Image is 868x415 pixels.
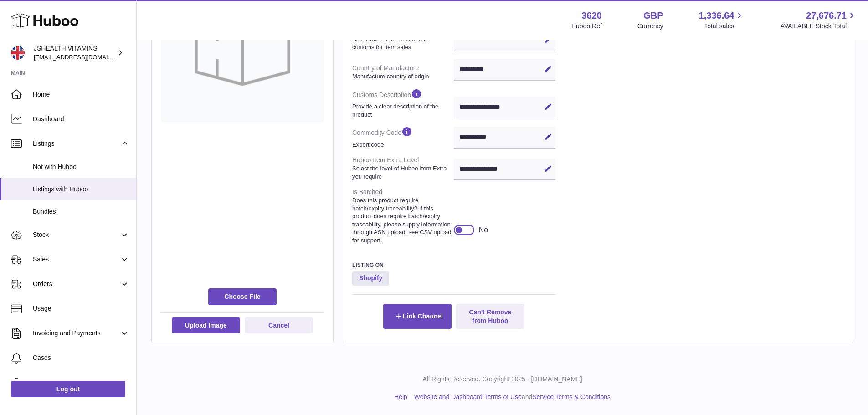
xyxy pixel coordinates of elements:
span: Listings with Huboo [33,185,129,194]
span: Sales [33,255,120,264]
a: Website and Dashboard Terms of Use [414,393,522,400]
span: Bundles [33,207,129,216]
a: Log out [11,381,125,397]
li: and [411,393,611,401]
span: Dashboard [33,115,129,123]
strong: 3620 [581,10,602,22]
strong: Select the level of Huboo Item Extra you require [352,164,452,180]
h3: Listing On [352,261,555,269]
span: Orders [33,280,120,288]
span: 27,676.71 [806,10,847,22]
button: Link Channel [383,304,452,328]
a: Service Terms & Conditions [532,393,611,400]
div: No [479,225,488,235]
strong: Does this product require batch/expiry traceability? If this product does require batch/expiry tr... [352,196,452,244]
span: Choose File [208,288,277,305]
span: Listings [33,139,120,148]
a: 1,336.64 Total sales [699,10,745,31]
span: Channels [33,378,129,387]
span: Stock [33,231,120,239]
a: Help [394,393,407,400]
img: internalAdmin-3620@internal.huboo.com [11,46,25,60]
dt: Is Batched [352,184,454,248]
strong: Provide a clear description of the product [352,102,452,118]
div: Huboo Ref [571,22,602,31]
span: Cases [33,354,129,362]
dt: Country of Manufacture [352,60,454,84]
div: JSHEALTH VITAMINS [34,44,116,61]
strong: Export code [352,141,452,149]
span: [EMAIL_ADDRESS][DOMAIN_NAME] [34,53,134,61]
strong: Shopify [352,271,389,286]
dt: Commodity Code [352,122,454,152]
strong: Sales value to be declared to customs for item sales [352,36,452,51]
strong: Manufacture country of origin [352,72,452,81]
button: Can't Remove from Huboo [456,304,524,328]
p: All Rights Reserved. Copyright 2025 - [DOMAIN_NAME] [144,375,861,384]
button: Upload Image [172,317,240,333]
span: Total sales [704,22,745,31]
span: Home [33,90,129,99]
div: Currency [637,22,663,31]
a: 27,676.71 AVAILABLE Stock Total [780,10,857,31]
span: Invoicing and Payments [33,329,120,338]
dt: Customs Description [352,84,454,122]
span: Usage [33,304,129,313]
span: AVAILABLE Stock Total [780,22,857,31]
span: Not with Huboo [33,163,129,171]
span: 1,336.64 [699,10,734,22]
button: Cancel [245,317,313,333]
dt: Huboo Item Extra Level [352,152,454,184]
strong: GBP [643,10,663,22]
